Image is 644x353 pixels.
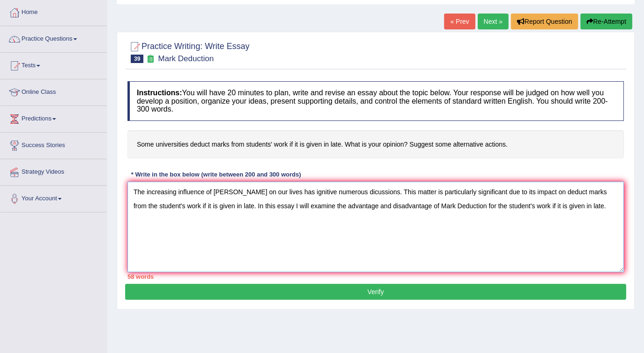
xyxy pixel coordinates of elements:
[131,55,143,63] span: 39
[0,133,107,156] a: Success Stories
[0,26,107,49] a: Practice Questions
[158,54,214,63] small: Mark Deduction
[127,81,624,121] h4: You will have 20 minutes to plan, write and revise an essay about the topic below. Your response ...
[444,14,475,29] a: « Prev
[137,89,182,97] b: Instructions:
[511,14,578,29] button: Report Question
[127,40,249,63] h2: Practice Writing: Write Essay
[0,186,107,209] a: Your Account
[125,284,626,300] button: Verify
[0,106,107,129] a: Predictions
[146,55,156,64] small: Exam occurring question
[127,272,624,281] div: 58 words
[580,14,632,29] button: Re-Attempt
[0,79,107,103] a: Online Class
[127,170,304,179] div: * Write in the box below (write between 200 and 300 words)
[127,130,624,159] h4: Some universities deduct marks from students' work if it is given in late. What is your opinion? ...
[478,14,509,29] a: Next »
[0,159,107,183] a: Strategy Videos
[0,53,107,76] a: Tests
